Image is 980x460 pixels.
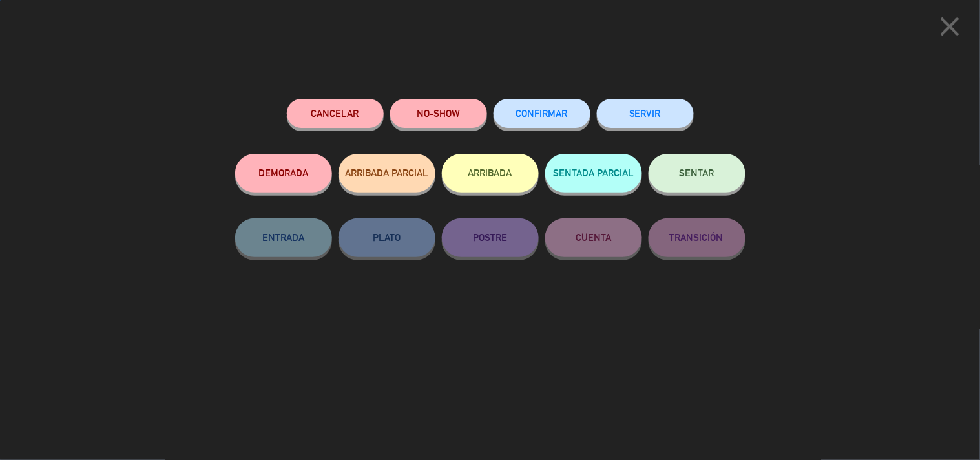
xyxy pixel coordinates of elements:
button: DEMORADA [235,154,332,193]
button: SENTADA PARCIAL [545,154,642,193]
button: CUENTA [545,218,642,257]
button: SERVIR [597,99,694,128]
button: ARRIBADA PARCIAL [339,154,435,193]
button: Cancelar [287,99,384,128]
button: CONFIRMAR [494,99,590,128]
span: CONFIRMAR [516,108,568,119]
button: TRANSICIÓN [649,218,745,257]
button: POSTRE [442,218,539,257]
i: close [934,10,966,43]
button: NO-SHOW [390,99,487,128]
button: close [930,10,970,48]
button: ARRIBADA [442,154,539,193]
span: ARRIBADA PARCIAL [345,167,428,178]
button: PLATO [339,218,435,257]
span: SENTAR [680,167,714,178]
button: ENTRADA [235,218,332,257]
button: SENTAR [649,154,745,193]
